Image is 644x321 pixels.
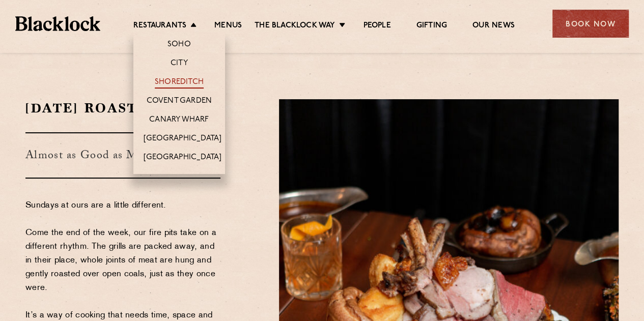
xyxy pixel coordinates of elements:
[144,153,221,164] a: [GEOGRAPHIC_DATA]
[552,10,629,38] div: Book Now
[363,21,390,32] a: People
[25,99,220,117] h2: [DATE] Roast
[416,21,447,32] a: Gifting
[15,16,100,31] img: BL_Textured_Logo-footer-cropped.svg
[25,132,220,179] h3: Almost as Good as Mum's
[171,59,188,70] a: City
[133,21,186,32] a: Restaurants
[144,134,221,145] a: [GEOGRAPHIC_DATA]
[167,40,191,51] a: Soho
[255,21,335,32] a: The Blacklock Way
[149,115,209,126] a: Canary Wharf
[472,21,515,32] a: Our News
[214,21,242,32] a: Menus
[155,77,204,89] a: Shoreditch
[147,96,212,107] a: Covent Garden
